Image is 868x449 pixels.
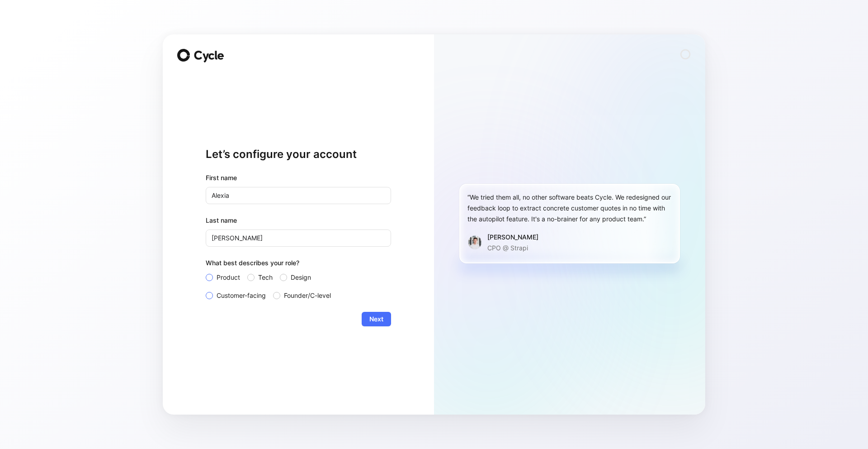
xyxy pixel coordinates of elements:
span: Founder/C-level [284,290,331,301]
span: Design [291,272,311,283]
span: Product [217,272,240,283]
span: Tech [258,272,273,283]
div: What best describes your role? [206,258,391,272]
span: Next [369,314,383,325]
label: Last name [206,215,391,226]
button: Next [362,312,391,326]
div: “We tried them all, no other software beats Cycle. We redesigned our feedback loop to extract con... [467,192,672,224]
input: John [206,187,391,204]
div: [PERSON_NAME] [487,232,538,243]
span: Customer-facing [217,290,266,301]
div: First name [206,172,391,183]
p: CPO @ Strapi [487,243,538,253]
h1: Let’s configure your account [206,147,391,162]
input: Doe [206,229,391,247]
